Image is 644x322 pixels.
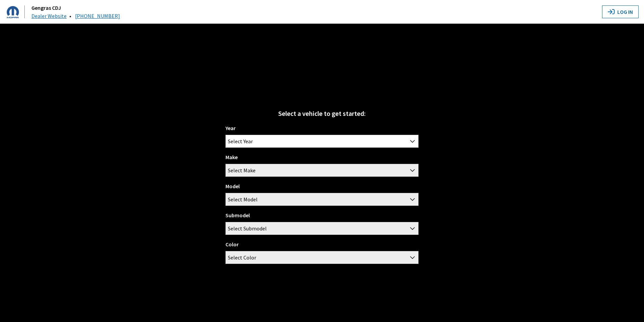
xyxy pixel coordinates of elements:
[31,4,61,11] a: Gengras CDJ
[75,13,120,19] a: [PHONE_NUMBER]
[602,5,639,18] button: Log In
[69,13,71,19] span: •
[225,108,419,119] div: Select a vehicle to get started:
[225,211,250,219] label: Submodel
[226,251,418,264] span: Select Color
[226,193,418,205] span: Select Model
[7,6,19,18] img: Dashboard
[225,164,419,177] span: Select Make
[7,5,30,18] a: Gengras CDJ logo
[225,222,419,235] span: Select Submodel
[225,240,239,248] label: Color
[228,193,258,205] span: Select Model
[225,251,419,264] span: Select Color
[226,135,418,147] span: Select Year
[225,153,238,161] label: Make
[228,135,253,147] span: Select Year
[225,135,419,148] span: Select Year
[228,251,256,264] span: Select Color
[225,124,236,132] label: Year
[228,164,256,176] span: Select Make
[228,222,267,234] span: Select Submodel
[225,182,240,190] label: Model
[31,13,67,19] a: Dealer Website
[226,222,418,234] span: Select Submodel
[225,193,419,206] span: Select Model
[226,164,418,176] span: Select Make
